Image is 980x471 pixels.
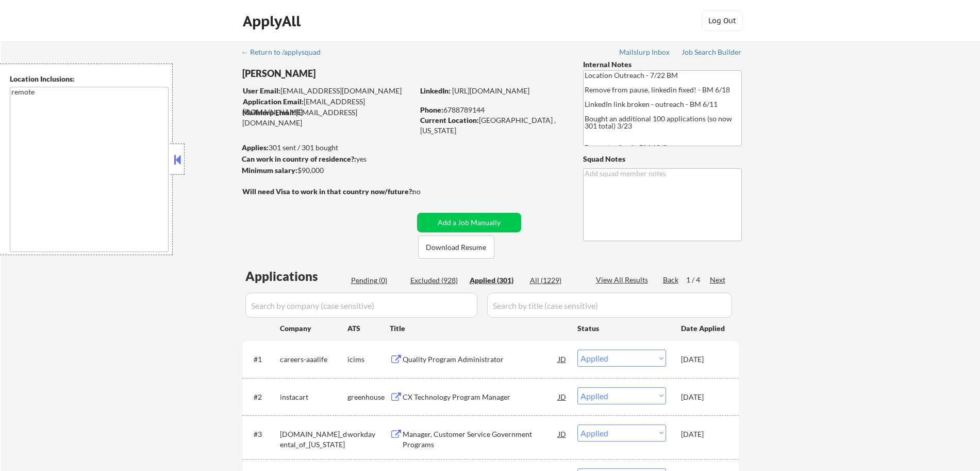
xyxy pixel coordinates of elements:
div: Location Inclusions: [10,74,169,84]
input: Search by company (case sensitive) [245,293,477,318]
a: Job Search Builder [682,48,742,58]
div: Next [710,275,726,285]
strong: Will need Visa to work in that country now/future?: [242,187,414,196]
strong: Application Email: [243,97,304,106]
div: $90,000 [242,165,413,176]
div: [EMAIL_ADDRESS][DOMAIN_NAME] [243,86,413,96]
div: [GEOGRAPHIC_DATA] , [US_STATE] [420,115,566,135]
div: #2 [254,392,272,402]
button: Download Resume [418,235,494,259]
div: ← Return to /applysquad [241,49,330,56]
div: [EMAIL_ADDRESS][DOMAIN_NAME] [243,97,413,117]
div: instacart [280,392,347,402]
div: Applied (301) [470,275,521,286]
div: Company [280,323,347,334]
div: #3 [254,429,272,439]
div: #1 [254,354,272,365]
div: Squad Notes [583,154,742,164]
div: icims [347,354,390,365]
strong: LinkedIn: [420,86,451,95]
div: ApplyAll [243,12,304,30]
div: JD [557,425,568,443]
div: JD [557,350,568,368]
strong: Current Location: [420,116,479,124]
div: careers-aaalife [280,354,347,365]
div: Manager, Customer Service Government Programs [403,429,558,449]
div: Job Search Builder [682,49,742,56]
div: View All Results [596,275,651,285]
div: Status [577,319,666,337]
strong: Minimum salary: [242,166,297,175]
div: Date Applied [681,323,726,334]
div: [PERSON_NAME] [242,67,454,80]
div: Excluded (928) [410,275,462,286]
div: workday [347,429,390,439]
button: Add a Job Manually [417,213,521,232]
button: Log Out [702,10,743,31]
div: Back [663,275,679,285]
div: [DATE] [681,392,726,402]
div: Internal Notes [583,59,742,70]
div: [EMAIL_ADDRESS][DOMAIN_NAME] [242,107,413,128]
div: greenhouse [347,392,390,402]
div: Title [390,323,568,334]
a: ← Return to /applysquad [241,48,330,58]
div: yes [242,154,410,164]
div: Mailslurp Inbox [619,49,671,56]
div: Quality Program Administrator [403,354,558,365]
a: [URL][DOMAIN_NAME] [452,86,529,95]
div: Applications [245,270,347,282]
div: ATS [347,323,390,334]
strong: Phone: [420,105,443,114]
div: no [412,186,442,197]
strong: Can work in country of residence?: [242,154,356,163]
div: [DATE] [681,429,726,439]
div: 1 / 4 [686,275,710,285]
div: 301 sent / 301 bought [242,143,413,153]
strong: User Email: [243,86,280,95]
div: Pending (0) [351,275,403,286]
input: Search by title (case sensitive) [487,293,732,318]
div: CX Technology Program Manager [403,392,558,402]
div: JD [557,387,568,406]
a: Mailslurp Inbox [619,48,671,58]
div: All (1229) [530,275,582,286]
strong: Mailslurp Email: [242,108,296,117]
div: [DOMAIN_NAME]_dental_of_[US_STATE] [280,429,347,449]
div: [DATE] [681,354,726,365]
div: 6788789144 [420,105,566,115]
strong: Applies: [242,143,269,152]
